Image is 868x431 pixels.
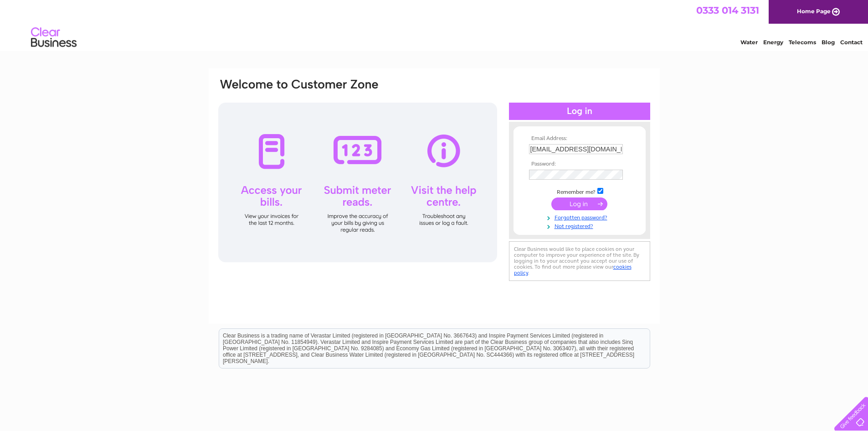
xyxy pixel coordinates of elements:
[822,39,835,46] a: Blog
[696,5,759,16] a: 0333 014 3131
[527,161,632,167] th: Password:
[509,241,650,281] div: Clear Business would like to place cookies on your computer to improve your experience of the sit...
[527,135,632,142] th: Email Address:
[219,5,650,44] div: Clear Business is a trading name of Verastar Limited (registered in [GEOGRAPHIC_DATA] No. 3667643...
[527,187,632,196] td: Remember me?
[789,39,816,46] a: Telecoms
[551,197,607,210] input: Submit
[740,39,758,46] a: Water
[763,39,783,46] a: Energy
[529,213,632,221] a: Forgotten password?
[514,264,632,276] a: cookies policy
[529,221,632,230] a: Not registered?
[31,24,77,52] img: logo.png
[840,39,863,46] a: Contact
